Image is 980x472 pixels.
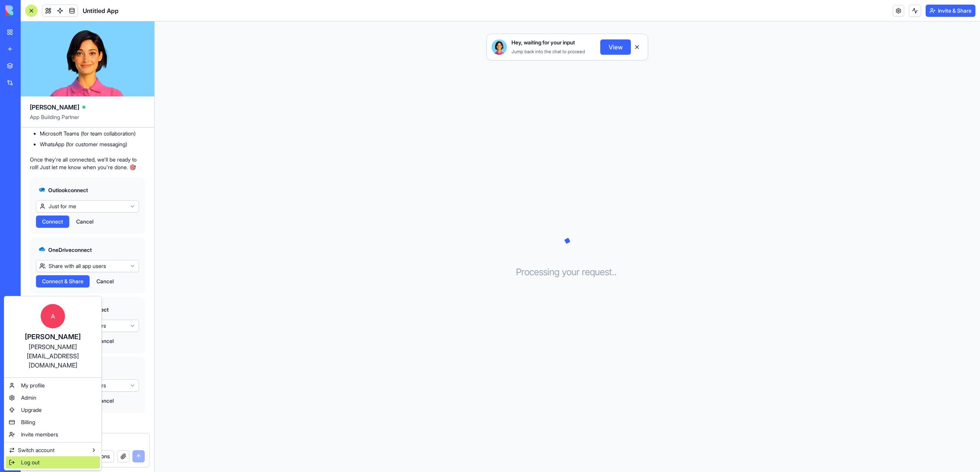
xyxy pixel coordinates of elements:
[6,404,100,416] a: Upgrade
[12,332,94,342] div: [PERSON_NAME]
[21,394,36,402] span: Admin
[6,379,100,392] a: My profile
[21,406,42,414] span: Upgrade
[6,298,100,376] a: A[PERSON_NAME][PERSON_NAME][EMAIL_ADDRESS][DOMAIN_NAME]
[21,431,58,438] span: Invite members
[12,342,94,370] div: [PERSON_NAME][EMAIL_ADDRESS][DOMAIN_NAME]
[6,392,100,404] a: Admin
[21,418,35,426] span: Billing
[6,428,100,441] a: Invite members
[21,382,45,389] span: My profile
[41,304,65,328] span: A
[21,459,39,466] span: Log out
[6,416,100,428] a: Billing
[18,446,54,454] span: Switch account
